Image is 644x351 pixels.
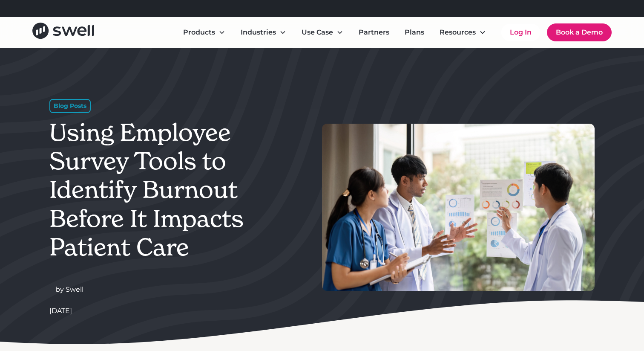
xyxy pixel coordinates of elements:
[66,284,83,295] div: Swell
[55,284,64,295] div: by
[183,27,215,38] div: Products
[352,24,396,41] a: Partners
[547,23,612,41] a: Book a Demo
[501,24,540,41] a: Log In
[49,118,304,261] h1: Using Employee Survey Tools to Identify Burnout Before It Impacts Patient Care
[302,27,333,38] div: Use Case
[241,27,276,38] div: Industries
[398,24,431,41] a: Plans
[49,306,72,316] div: [DATE]
[440,27,476,38] div: Resources
[49,99,91,113] div: Blog Posts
